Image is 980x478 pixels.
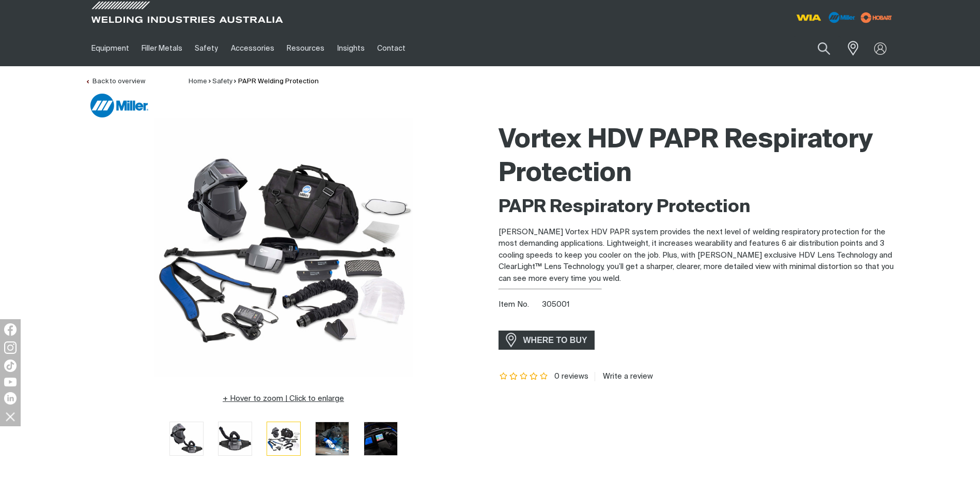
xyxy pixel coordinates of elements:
span: 0 reviews [554,372,588,380]
a: Contact [371,31,412,66]
img: Vortex HDV PAPR System [316,422,349,455]
input: Product name or item number... [793,36,841,61]
img: Vortex HDV PAPR System [170,422,203,455]
a: Resources [281,31,331,66]
img: Instagram [4,341,17,354]
img: Facebook [4,323,17,336]
a: Safety [212,78,232,85]
h2: PAPR Respiratory Protection [499,196,895,219]
nav: Breadcrumb [189,77,319,87]
a: WHERE TO BUY [499,331,595,350]
img: TikTok [4,360,17,372]
span: WHERE TO BUY [517,332,594,349]
a: Insights [331,31,370,66]
button: Search products [806,36,842,61]
a: Home [189,78,207,85]
span: Item No. [499,299,540,311]
img: hide socials [2,408,19,425]
img: Vortex HDV PAPR System [364,422,397,455]
a: Accessories [225,31,281,66]
a: Filler Metals [135,31,189,66]
p: [PERSON_NAME] Vortex HDV PAPR system provides the next level of welding respiratory protection fo... [499,227,895,285]
button: Go to slide 4 [315,422,349,456]
a: Equipment [85,31,135,66]
button: Hover to zoom | Click to enlarge [216,393,350,405]
button: Go to slide 2 [218,422,252,456]
img: LinkedIn [4,392,17,405]
img: Vortex HDV PAPR System [219,422,252,455]
button: Go to slide 3 [267,422,301,456]
a: Safety [189,31,224,66]
a: Back to overview [85,78,145,85]
h1: Vortex HDV PAPR Respiratory Protection [499,124,895,191]
img: Vortex HDV PAPR System [267,422,300,455]
button: Go to slide 1 [169,422,204,456]
img: Vortex HDV PAPR System [154,118,413,377]
button: Go to slide 5 [364,422,398,456]
nav: Main [85,31,693,66]
a: Write a review [595,372,653,381]
img: miller [858,10,895,25]
span: Rating: {0} [499,373,549,380]
a: PAPR Welding Protection [238,78,319,85]
span: 305001 [542,301,570,308]
img: YouTube [4,378,17,386]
